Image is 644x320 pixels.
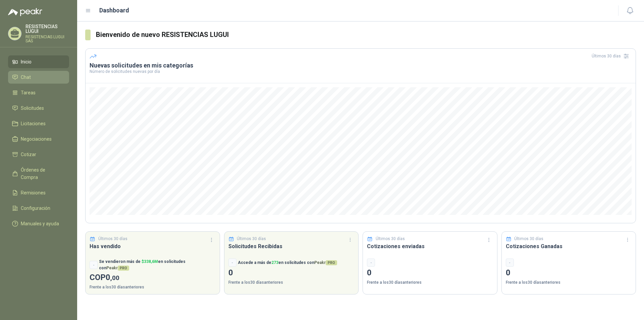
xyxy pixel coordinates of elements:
span: ,00 [110,274,119,282]
div: - [90,261,98,269]
span: Negociaciones [21,135,52,143]
span: 273 [271,260,278,265]
p: Frente a los 30 días anteriores [367,279,493,286]
span: Órdenes de Compra [21,166,63,181]
span: Peakr [314,260,337,265]
a: Remisiones [8,186,69,199]
span: PRO [326,260,337,265]
span: Solicitudes [21,104,44,112]
span: Remisiones [21,189,46,196]
a: Licitaciones [8,117,69,130]
div: - [367,259,375,267]
a: Cotizar [8,148,69,161]
p: Últimos 30 días [376,236,405,242]
img: Logo peakr [8,8,42,16]
p: 0 [506,267,632,279]
a: Solicitudes [8,102,69,115]
div: - [506,259,514,267]
p: Frente a los 30 días anteriores [506,279,632,286]
p: RESISTENCIAS LUGUI [25,24,69,34]
a: Inicio [8,55,69,68]
span: Licitaciones [21,120,46,127]
p: Accede a más de en solicitudes con [238,260,337,266]
a: Órdenes de Compra [8,164,69,184]
a: Tareas [8,86,69,99]
span: Cotizar [21,151,36,158]
p: Se vendieron más de en solicitudes con [99,259,216,271]
a: Configuración [8,202,69,215]
a: Chat [8,71,69,84]
p: 0 [228,267,355,279]
p: Frente a los 30 días anteriores [90,284,216,290]
span: $ 338,6M [142,259,158,264]
span: Manuales y ayuda [21,220,59,227]
h3: Cotizaciones enviadas [367,242,493,250]
p: Número de solicitudes nuevas por día [90,70,632,74]
p: Últimos 30 días [514,236,543,242]
span: Chat [21,74,31,81]
h3: Has vendido [90,242,216,250]
p: Últimos 30 días [98,236,127,242]
h3: Nuevas solicitudes en mis categorías [90,61,632,70]
a: Manuales y ayuda [8,217,69,230]
div: - [228,259,236,267]
h1: Dashboard [99,6,129,15]
h3: Bienvenido de nuevo RESISTENCIAS LUGUI [96,30,636,40]
span: Tareas [21,89,36,96]
p: 0 [367,267,493,279]
p: Frente a los 30 días anteriores [228,279,355,286]
span: Peakr [106,266,129,270]
span: Inicio [21,58,32,65]
span: PRO [118,266,129,271]
p: RESISTENCIAS LUGUI SAS [25,35,69,43]
h3: Cotizaciones Ganadas [506,242,632,250]
span: 0 [106,273,119,282]
div: Últimos 30 días [592,51,632,61]
p: Últimos 30 días [237,236,266,242]
span: Configuración [21,204,50,212]
a: Negociaciones [8,133,69,145]
p: COP [90,271,216,284]
h3: Solicitudes Recibidas [228,242,355,250]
